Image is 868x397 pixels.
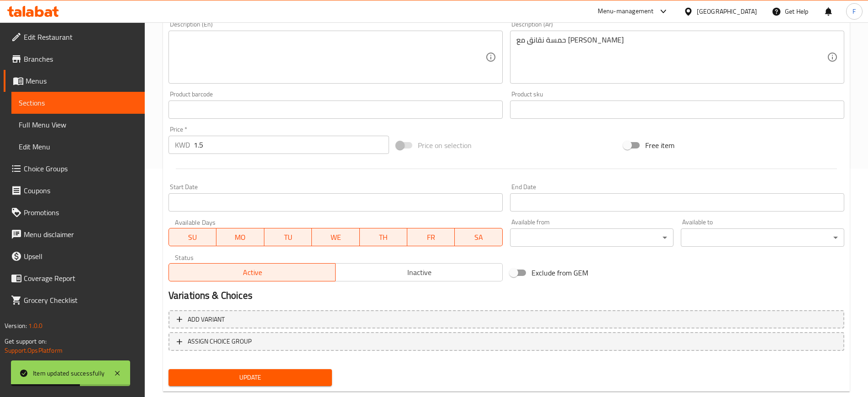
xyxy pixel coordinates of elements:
span: Price on selection [418,140,472,151]
div: Menu-management [598,6,654,17]
span: Menus [26,75,137,86]
span: Coupons [24,185,137,196]
button: MO [216,228,264,246]
span: Free item [645,140,674,151]
a: Upsell [4,245,145,267]
span: Get support on: [5,335,47,347]
span: Promotions [24,207,137,218]
a: Full Menu View [11,114,145,136]
input: Please enter product barcode [168,101,503,119]
span: WE [316,231,356,244]
a: Menu disclaimer [4,223,145,245]
input: Please enter product sku [510,101,844,119]
a: Choice Groups [4,158,145,180]
button: Add variant [168,310,844,329]
a: Sections [11,92,145,114]
button: SU [168,228,216,246]
div: [GEOGRAPHIC_DATA] [697,6,757,16]
span: TH [363,231,404,244]
a: Promotions [4,201,145,223]
a: Support.OpsPlatform [5,344,63,356]
span: Sections [19,97,137,108]
div: ​ [510,228,673,247]
span: FR [411,231,451,244]
button: Inactive [335,263,503,281]
button: WE [312,228,359,246]
div: ​ [681,228,844,247]
span: Menu disclaimer [24,229,137,240]
span: 1.0.0 [28,320,42,332]
span: SA [458,231,499,244]
a: Edit Menu [11,136,145,158]
span: Grocery Checklist [24,295,137,306]
span: Exclude from GEM [531,267,588,278]
button: SA [455,228,502,246]
a: Menus [4,70,145,92]
span: Choice Groups [24,163,137,174]
span: TU [268,231,308,244]
button: TU [264,228,312,246]
span: MO [220,231,260,244]
span: Active [173,266,332,279]
a: Edit Restaurant [4,26,145,48]
div: Item updated successfully [33,368,105,378]
button: Update [168,369,332,386]
textarea: حمسة نقانق مع [PERSON_NAME] [516,36,827,79]
a: Grocery Checklist [4,289,145,311]
span: Full Menu View [19,119,137,130]
span: Update [176,372,325,383]
h2: Variations & Choices [168,289,844,302]
a: Branches [4,48,145,70]
span: Edit Restaurant [24,32,137,42]
a: Coverage Report [4,267,145,289]
span: Upsell [24,251,137,262]
button: Active [168,263,336,281]
span: Version: [5,320,27,332]
button: TH [360,228,407,246]
span: Coverage Report [24,273,137,284]
span: Add variant [188,314,225,325]
span: Edit Menu [19,141,137,152]
a: Coupons [4,180,145,201]
p: KWD [175,139,190,150]
span: Inactive [339,266,499,279]
span: F [852,6,856,16]
span: SU [173,231,213,244]
button: ASSIGN CHOICE GROUP [168,332,844,351]
input: Please enter price [194,136,389,154]
span: ASSIGN CHOICE GROUP [188,336,252,347]
span: Branches [24,53,137,64]
button: FR [407,228,455,246]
